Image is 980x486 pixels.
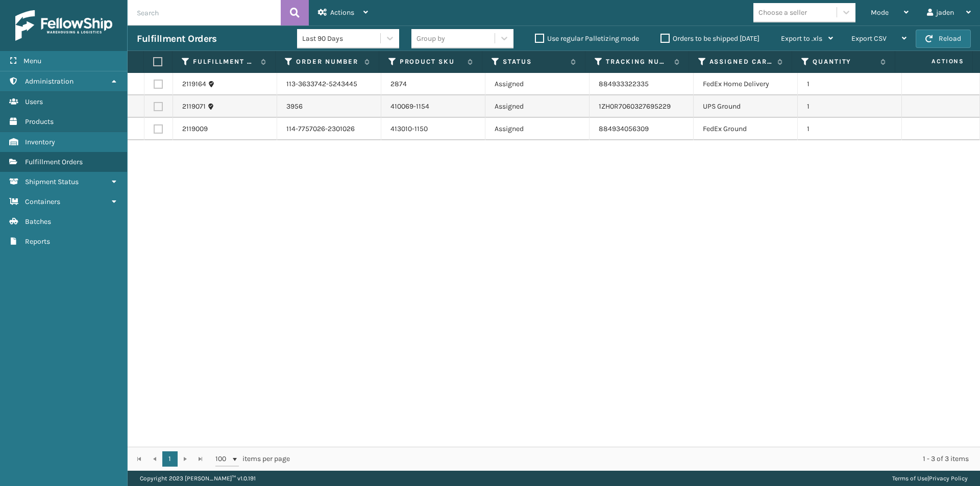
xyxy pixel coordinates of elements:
a: 884933322335 [599,80,649,88]
span: Mode [871,8,889,17]
td: Assigned [485,73,590,95]
span: Reports [25,237,50,246]
td: 1 [798,95,902,118]
span: 100 [215,454,231,464]
span: Actions [898,53,970,70]
span: Products [25,117,54,126]
td: UPS Ground [694,95,798,118]
span: Containers [25,197,60,206]
label: Fulfillment Order Id [193,57,256,66]
h3: Fulfillment Orders [137,33,216,45]
img: logo [15,10,112,41]
a: 2874 [390,80,407,88]
span: Fulfillment Orders [25,158,83,166]
td: 1 [798,118,902,140]
span: Administration [25,77,73,86]
a: 413010-1150 [390,124,428,133]
label: Tracking Number [606,57,669,66]
span: Users [25,97,43,106]
a: 1 [162,451,178,467]
p: Copyright 2023 [PERSON_NAME]™ v 1.0.191 [140,471,256,486]
label: Orders to be shipped [DATE] [660,34,759,43]
td: FedEx Home Delivery [694,73,798,95]
td: 1 [798,73,902,95]
span: Export CSV [851,34,887,43]
label: Status [503,57,566,66]
span: Export to .xls [781,34,822,43]
td: Assigned [485,95,590,118]
td: 113-3633742-5243445 [277,73,381,95]
a: 884934056309 [599,124,649,133]
td: 3956 [277,95,381,118]
div: Choose a seller [758,7,807,18]
td: FedEx Ground [694,118,798,140]
div: 1 - 3 of 3 items [304,454,969,464]
span: items per page [215,451,290,467]
button: Reload [916,30,971,48]
label: Order Number [296,57,359,66]
a: 1ZH0R7060327695229 [599,102,671,111]
span: Batches [25,217,51,226]
label: Quantity [813,57,875,66]
label: Assigned Carrier Service [709,57,772,66]
a: 2119164 [182,79,206,89]
a: Terms of Use [892,475,927,482]
span: Menu [23,57,41,65]
a: 2119071 [182,101,206,112]
a: Privacy Policy [929,475,968,482]
label: Product SKU [400,57,462,66]
a: 2119009 [182,124,208,134]
label: Use regular Palletizing mode [535,34,639,43]
td: 114-7757026-2301026 [277,118,381,140]
div: Group by [416,33,445,44]
td: Assigned [485,118,590,140]
span: Actions [330,8,354,17]
span: Shipment Status [25,177,79,186]
div: Last 90 Days [302,33,381,44]
span: Inventory [25,138,55,146]
div: | [892,471,968,486]
a: 410069-1154 [390,102,429,111]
